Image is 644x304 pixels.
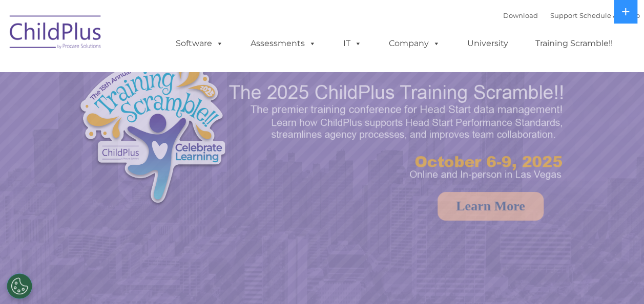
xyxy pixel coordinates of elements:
[240,33,326,54] a: Assessments
[503,11,640,19] font: |
[5,8,107,59] img: ChildPlus by Procare Solutions
[457,33,518,54] a: University
[165,33,234,54] a: Software
[379,33,450,54] a: Company
[438,192,544,221] a: Learn More
[525,33,623,54] a: Training Scramble!!
[579,11,640,19] a: Schedule A Demo
[503,11,538,19] a: Download
[550,11,577,19] a: Support
[333,33,372,54] a: IT
[7,273,32,299] button: Cookies Settings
